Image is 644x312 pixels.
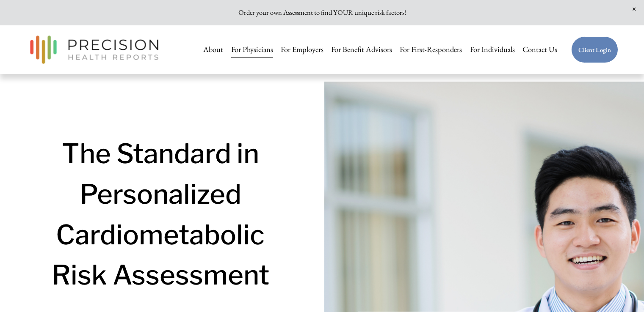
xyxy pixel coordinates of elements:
a: For Physicians [231,41,273,58]
h1: The Standard in Personalized Cardiometabolic Risk Assessment [26,134,295,295]
a: For Employers [281,41,323,58]
a: For Individuals [470,41,515,58]
a: For Benefit Advisors [331,41,392,58]
a: Contact Us [522,41,557,58]
a: Client Login [571,36,618,63]
a: About [203,41,223,58]
a: For First-Responders [400,41,462,58]
img: Precision Health Reports [26,32,163,68]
